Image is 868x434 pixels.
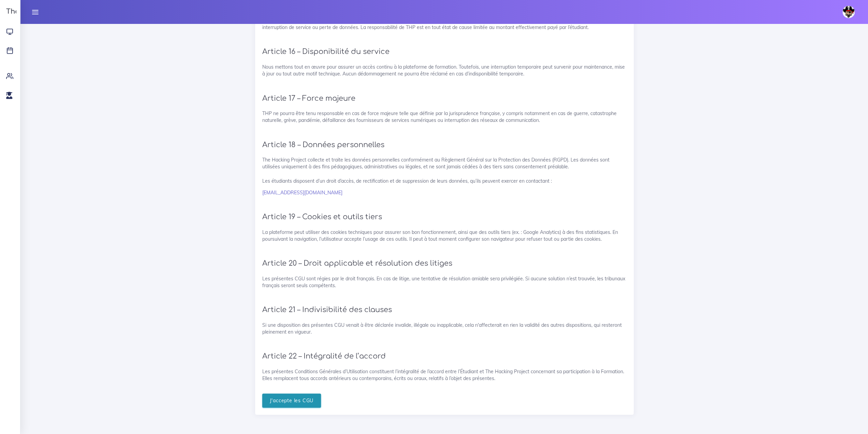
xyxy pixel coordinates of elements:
[262,63,627,77] p: Nous mettons tout en œuvre pour assurer un accès continu à la plateforme de formation. Toutefois,...
[262,275,627,289] p: Les présentes CGU sont régies par le droit français. En cas de litige, une tentative de résolutio...
[262,321,627,335] p: Si une disposition des présentes CGU venait à être déclarée invalide, illégale ou inapplicable, c...
[262,393,321,407] input: J'accepte les CGU
[262,189,342,195] a: [EMAIL_ADDRESS][DOMAIN_NAME]
[262,352,627,360] h3: Article 22 – Intégralité de l’accord
[262,228,627,242] p: La plateforme peut utiliser des cookies techniques pour assurer son bon fonctionnement, ainsi que...
[262,368,627,382] p: Les présentes Conditions Générales d’Utilisation constituent l’intégralité de l’accord entre l’Ét...
[842,6,855,18] img: avatar
[4,8,76,15] h3: The Hacking Project
[262,47,627,56] h3: Article 16 – Disponibilité du service
[262,156,627,170] p: The Hacking Project collecte et traite les données personnelles conformément au Règlement Général...
[262,177,627,184] p: Les étudiants disposent d’un droit d’accès, de rectification et de suppression de leurs données, ...
[262,94,627,102] h3: Article 17 – Force majeure
[262,110,627,124] p: THP ne pourra être tenu responsable en cas de force majeure telle que définie par la jurisprudenc...
[262,259,627,267] h3: Article 20 – Droit applicable et résolution des litiges
[262,305,627,314] h3: Article 21 – Indivisibilité des clauses
[262,140,627,149] h3: Article 18 – Données personnelles
[262,212,627,221] h3: Article 19 – Cookies et outils tiers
